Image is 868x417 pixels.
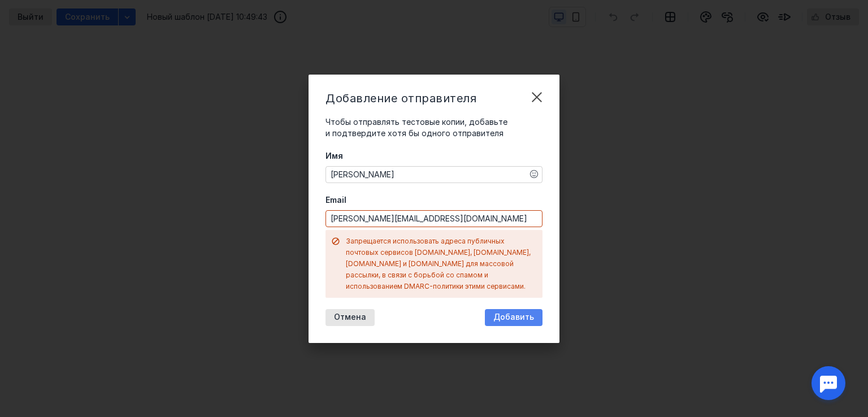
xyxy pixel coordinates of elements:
div: Запрещается использовать адреса публичных почтовых сервисов [DOMAIN_NAME], [DOMAIN_NAME], [DOMAIN... [346,236,537,292]
button: Отмена [325,309,375,326]
span: Отмена [334,312,366,322]
textarea: [PERSON_NAME] [326,167,542,183]
span: Добавление отправителя [325,92,476,105]
span: Добавить [493,312,534,322]
span: Чтобы отправлять тестовые копии, добавьте и подтвердите хотя бы одного отправителя [325,117,507,138]
span: Email [325,194,346,206]
span: Имя [325,150,343,162]
button: Добавить [485,309,542,326]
